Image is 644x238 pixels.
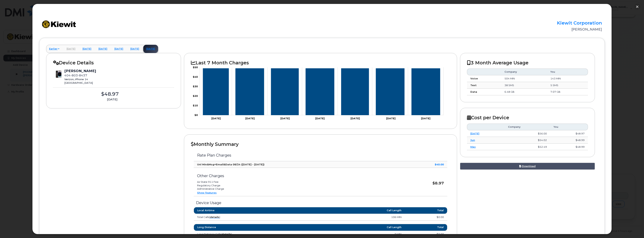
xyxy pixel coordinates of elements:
iframe: Messenger Launcher [628,222,641,235]
th: Call Length [299,207,405,214]
h3: Device Usage [194,201,447,205]
th: Local Airtime [194,207,299,214]
th: Total [405,207,447,214]
a: Show features [197,191,217,194]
